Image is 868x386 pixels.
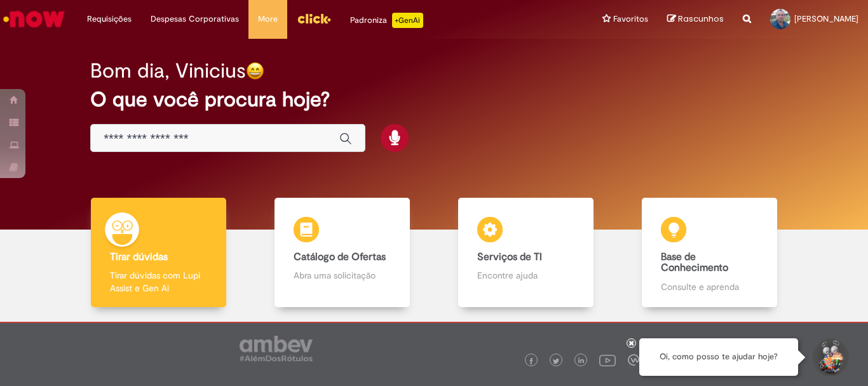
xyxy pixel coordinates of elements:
[477,269,574,282] p: Encontre ajuda
[628,354,639,366] img: logo_footer_workplace.png
[258,13,278,25] span: More
[528,358,534,364] img: logo_footer_facebook.png
[240,336,313,361] img: logo_footer_ambev_rotulo_gray.png
[350,13,423,28] div: Padroniza
[250,198,434,308] a: Catálogo de Ofertas Abra uma solicitação
[678,13,724,25] span: Rascunhos
[294,269,390,282] p: Abra uma solicitação
[618,198,801,308] a: Base de Conhecimento Consulte e aprenda
[90,60,246,82] h2: Bom dia, Vinicius
[90,88,778,111] h2: O que você procura hoje?
[639,338,798,376] div: Oi, como posso te ajudar hoje?
[613,13,648,25] span: Favoritos
[661,251,728,275] b: Base de Conhecimento
[87,13,132,25] span: Requisições
[110,251,168,263] b: Tirar dúvidas
[434,198,618,308] a: Serviços de TI Encontre ajuda
[246,62,264,80] img: happy-face.png
[599,352,616,368] img: logo_footer_youtube.png
[294,251,386,263] b: Catálogo de Ofertas
[151,13,239,25] span: Despesas Corporativas
[578,357,585,365] img: logo_footer_linkedin.png
[1,6,67,32] img: ServiceNow
[297,9,331,28] img: click_logo_yellow_360x200.png
[667,13,724,25] a: Rascunhos
[661,280,757,293] p: Consulte e aprenda
[392,13,423,28] p: +GenAi
[811,338,849,376] button: Iniciar Conversa de Suporte
[110,269,207,294] p: Tirar dúvidas com Lupi Assist e Gen Ai
[477,251,542,263] b: Serviços de TI
[67,198,250,308] a: Tirar dúvidas Tirar dúvidas com Lupi Assist e Gen Ai
[794,13,858,24] span: [PERSON_NAME]
[553,358,559,364] img: logo_footer_twitter.png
